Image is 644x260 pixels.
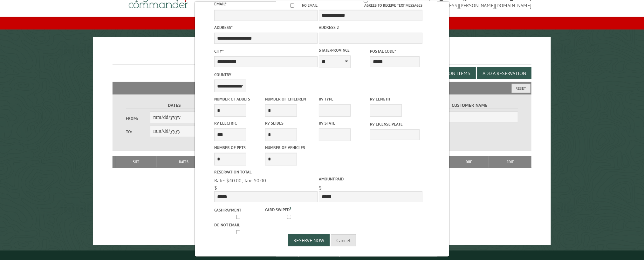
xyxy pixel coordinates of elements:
th: Edit [489,156,531,168]
label: Email [214,1,227,7]
label: RV State [319,120,368,126]
label: RV Electric [214,120,264,126]
label: Number of Pets [214,145,264,151]
a: ? [290,206,291,211]
label: RV Slides [265,120,315,126]
label: RV License Plate [370,121,420,127]
label: No email [283,3,318,8]
label: City [214,48,318,54]
th: Due [449,156,489,168]
small: © Campground Commander LLC. All rights reserved. [286,253,358,257]
label: Amount paid [319,176,422,182]
label: Address [214,24,318,30]
label: Reservation Total [214,169,318,175]
label: RV Type [319,96,368,102]
span: $ [214,185,217,191]
label: RV Length [370,96,420,102]
h1: Reservations [113,47,531,65]
h2: Filters [113,82,531,94]
button: Cancel [331,234,356,246]
span: Rate: $40.00, Tax: $0.00 [214,177,266,184]
label: Country [214,72,318,78]
label: Dates [126,102,223,109]
label: State/Province [319,47,368,53]
label: Cash payment [214,207,264,213]
label: Postal Code [370,48,420,54]
th: Site [116,156,157,168]
label: Address 2 [319,24,422,30]
button: Reserve Now [288,234,330,246]
label: Card swiped [265,206,315,213]
input: No email [283,3,302,8]
label: Customer Name [421,102,518,109]
button: Reset [512,84,531,93]
label: Do not email [214,222,264,228]
label: From: [126,115,150,121]
label: Number of Children [265,96,315,102]
button: Add a Reservation [477,67,531,79]
label: To: [126,129,150,135]
label: Number of Adults [214,96,264,102]
span: $ [319,185,322,191]
th: Dates [157,156,211,168]
label: Number of Vehicles [265,145,315,151]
